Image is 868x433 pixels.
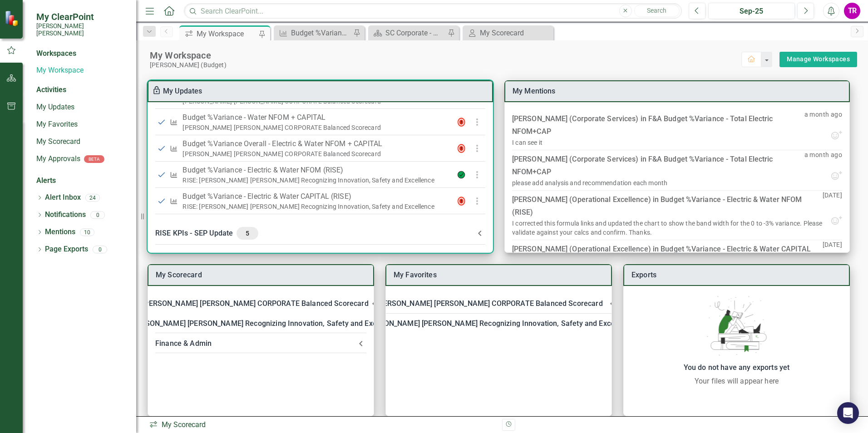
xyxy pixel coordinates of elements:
[36,137,127,147] a: My Scorecard
[512,153,804,178] div: [PERSON_NAME] (Corporate Services) in
[197,28,256,39] div: My Workspace
[148,294,374,314] div: [PERSON_NAME] [PERSON_NAME] CORPORATE Balanced Scorecard
[240,229,255,237] span: 5
[150,61,741,69] div: [PERSON_NAME] (Budget)
[465,27,551,39] a: My Scorecard
[36,22,127,37] small: [PERSON_NAME] [PERSON_NAME]
[163,87,202,95] a: My Updates
[110,317,400,330] div: RISE: [PERSON_NAME] [PERSON_NAME] Recognizing Innovation, Safety and Excellence
[844,3,860,19] button: TR
[182,149,449,158] div: [PERSON_NAME] [PERSON_NAME] CORPORATE Balanced Scorecard
[394,271,437,279] a: My Favorites
[90,211,105,219] div: 0
[36,85,127,95] div: Activities
[512,113,804,138] div: [PERSON_NAME] (Corporate Services) in
[182,191,449,202] p: Budget %Variance - Electric & Water CAPITAL (RISE)
[184,3,682,19] input: Search ClearPoint...
[512,219,823,237] div: I corrected this formula links and updated the chart to show the band width for the 0 to -3% vari...
[512,245,811,266] a: Budget %Variance - Electric & Water CAPITAL (RISE)
[182,112,449,123] p: Budget %Variance​ - Water NFOM + CAPITAL
[823,240,842,260] p: [DATE]
[291,27,351,39] div: Budget %Variance Overall - Electric & Water NFOM + CAPITAL
[386,314,612,334] div: RISE: [PERSON_NAME] [PERSON_NAME] Recognizing Innovation, Safety and Excellence
[156,271,202,279] a: My Scorecard
[142,297,368,310] div: [PERSON_NAME] [PERSON_NAME] CORPORATE Balanced Scorecard
[36,154,80,164] a: My Approvals
[386,294,612,314] div: [PERSON_NAME] [PERSON_NAME] CORPORATE Balanced Scorecard
[150,49,741,61] div: My Workspace
[36,102,127,113] a: My Updates
[36,11,127,22] span: My ClearPoint
[45,227,75,237] a: Mentions
[345,317,635,330] div: RISE: [PERSON_NAME] [PERSON_NAME] Recognizing Innovation, Safety and Excellence
[370,27,445,39] a: SC Corporate - Welcome to ClearPoint
[787,54,850,65] a: Manage Workspaces
[45,244,88,255] a: Page Exports
[149,420,495,430] div: My Scorecard
[182,123,449,132] div: [PERSON_NAME] [PERSON_NAME] CORPORATE Balanced Scorecard
[779,52,857,67] button: Manage Workspaces
[36,119,127,130] a: My Favorites
[36,65,127,76] a: My Workspace
[182,176,449,185] div: RISE: [PERSON_NAME] [PERSON_NAME] Recognizing Innovation, Safety and Excellence
[45,192,81,203] a: Alert Inbox
[376,297,602,310] div: [PERSON_NAME] [PERSON_NAME] CORPORATE Balanced Scorecard
[779,52,857,67] div: split button
[512,193,823,219] div: [PERSON_NAME] (Operational Excellence) in
[512,138,542,147] div: I can see it
[148,334,374,354] div: Finance & Admin
[708,3,795,19] button: Sep-25
[628,376,845,387] div: Your files will appear here
[148,314,374,334] div: RISE: [PERSON_NAME] [PERSON_NAME] Recognizing Innovation, Safety and Excellence
[628,361,845,374] div: You do not have any exports yet
[182,202,449,211] div: RISE: [PERSON_NAME] [PERSON_NAME] Recognizing Innovation, Safety and Excellence
[80,228,94,236] div: 10
[182,165,449,176] p: Budget %Variance - Electric & Water NFOM (RISE)
[155,337,355,350] div: Finance & Admin
[512,178,667,187] div: please add analysis and recommendation each month
[36,176,127,186] div: Alerts
[5,10,20,26] img: ClearPoint Strategy
[276,27,351,39] a: Budget %Variance Overall - Electric & Water NFOM + CAPITAL
[513,87,556,95] a: My Mentions
[647,7,666,14] span: Search
[512,243,823,268] div: [PERSON_NAME] (Operational Excellence) in
[182,138,449,149] p: Budget %Variance Overall - Electric & Water NFOM + CAPITAL
[631,271,656,279] a: Exports
[837,402,859,424] div: Open Intercom Messenger
[804,110,842,130] p: a month ago
[823,191,842,215] p: [DATE]
[85,194,100,202] div: 24
[84,155,104,163] div: BETA
[152,86,163,97] div: To enable drag & drop and resizing, please duplicate this workspace from “Manage Workspaces”
[634,5,680,17] button: Search
[711,6,792,17] div: Sep-25
[45,210,86,220] a: Notifications
[155,227,474,240] div: RISE KPIs - SEP Update
[148,221,493,245] div: RISE KPIs - SEP Update5
[36,49,76,59] div: Workspaces
[480,27,551,39] div: My Scorecard
[93,246,107,253] div: 0
[804,150,842,170] p: a month ago
[385,27,445,39] div: SC Corporate - Welcome to ClearPoint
